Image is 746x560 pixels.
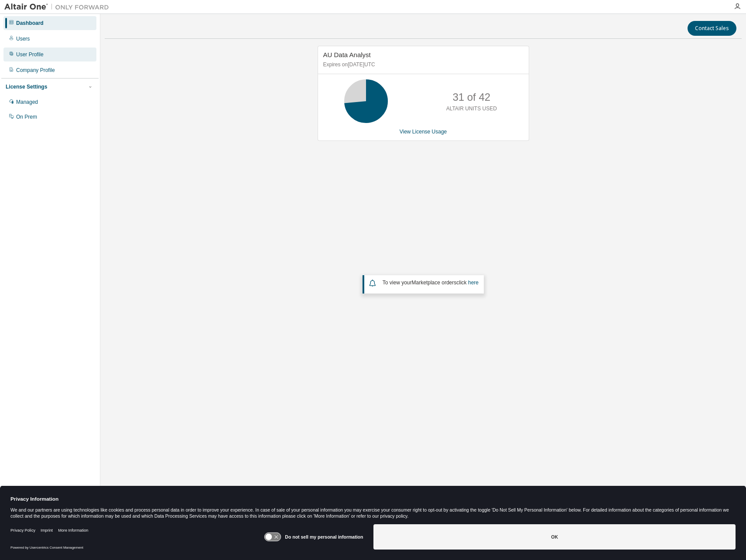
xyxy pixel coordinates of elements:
[16,67,55,74] div: Company Profile
[6,83,47,90] div: License Settings
[323,61,521,68] p: Expires on [DATE] UTC
[400,129,447,135] a: View License Usage
[16,99,38,106] div: Managed
[16,20,44,27] div: Dashboard
[16,35,30,42] div: Users
[446,105,497,113] p: ALTAIR UNITS USED
[468,280,479,286] a: here
[383,280,479,286] span: To view your click
[16,51,44,58] div: User Profile
[16,113,37,120] div: On Prem
[412,280,457,286] em: Marketplace orders
[452,90,490,105] p: 31 of 42
[323,51,371,58] span: AU Data Analyst
[4,3,113,11] img: Altair One
[688,21,736,36] button: Contact Sales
